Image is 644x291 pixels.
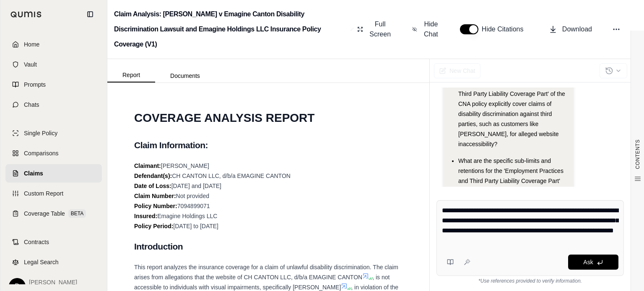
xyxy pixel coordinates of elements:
[161,162,209,169] span: [PERSON_NAME]
[5,164,102,183] a: Claims
[24,189,63,198] span: Custom Report
[24,149,58,157] span: Comparisons
[5,233,102,251] a: Contracts
[177,203,210,209] span: 7094899071
[5,55,102,74] a: Vault
[5,144,102,162] a: Comparisons
[482,24,529,34] span: Hide Citations
[155,69,215,82] button: Documents
[409,16,443,43] button: Hide Chat
[172,173,291,179] span: CH CANTON LLC, d/b/a EMAGINE CANTON
[436,276,624,284] div: *Use references provided to verify information.
[458,80,565,147] span: Does the 'Employment Practices and Third Party Liability Coverage Part' of the CNA policy explici...
[83,8,97,21] button: Collapse sidebar
[24,238,49,246] span: Contracts
[545,21,595,38] button: Download
[5,124,102,142] a: Single Policy
[134,183,171,189] strong: Date of Loss:
[24,169,43,178] span: Claims
[24,129,57,137] span: Single Policy
[134,173,172,179] strong: Defendant(s):
[5,95,102,114] a: Chats
[24,40,39,49] span: Home
[134,223,173,229] strong: Policy Period:
[157,213,217,219] span: Emagine Holdings LLC
[134,213,157,219] strong: Insured:
[29,278,77,286] span: [PERSON_NAME]
[24,258,59,266] span: Legal Search
[24,209,65,218] span: Coverage Table
[5,204,102,223] a: Coverage TableBETA
[422,19,440,39] span: Hide Chat
[5,35,102,54] a: Home
[354,16,395,43] button: Full Screen
[5,184,102,203] a: Custom Report
[68,209,86,218] span: BETA
[5,253,102,271] a: Legal Search
[5,75,102,94] a: Prompts
[107,68,155,82] button: Report
[568,255,618,270] button: Ask
[10,11,42,18] img: Qumis Logo
[134,193,176,199] strong: Claim Number:
[24,80,46,89] span: Prompts
[134,136,402,154] h2: Claim Information:
[583,259,593,265] span: Ask
[134,162,161,169] strong: Claimant:
[134,264,398,281] span: This report analyzes the insurance coverage for a claim of unlawful disability discrimination. Th...
[176,193,209,199] span: Not provided
[24,60,37,69] span: Vault
[134,238,402,255] h2: Introduction
[458,157,563,214] span: What are the specific sub-limits and retentions for the 'Employment Practices and Third Party Lia...
[134,203,177,209] strong: Policy Number:
[173,223,218,229] span: [DATE] to [DATE]
[368,19,392,39] span: Full Screen
[171,183,221,189] span: [DATE] and [DATE]
[114,7,347,52] h2: Claim Analysis: [PERSON_NAME] v Emagine Canton Disability Discrimination Lawsuit and Emagine Hold...
[634,139,641,169] span: CONTENTS
[562,24,592,34] span: Download
[134,106,402,130] h1: COVERAGE ANALYSIS REPORT
[24,100,39,109] span: Chats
